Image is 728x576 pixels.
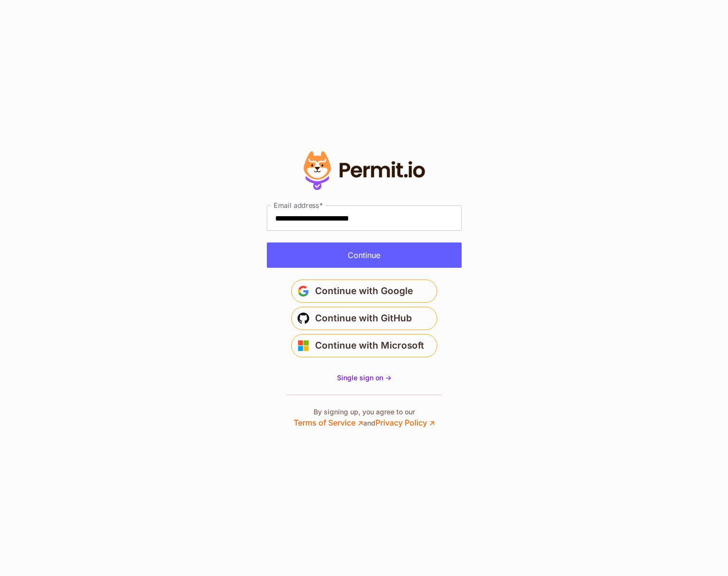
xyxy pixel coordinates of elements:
[294,418,363,427] a: Terms of Service ↗
[291,334,437,357] button: Continue with Microsoft
[375,418,435,427] a: Privacy Policy ↗
[291,279,437,303] button: Continue with Google
[294,407,435,428] p: By signing up, you agree to our and
[315,311,412,326] span: Continue with GitHub
[315,338,424,353] span: Continue with Microsoft
[267,242,462,268] button: Continue
[315,283,413,299] span: Continue with Google
[337,373,392,383] a: Single sign on ->
[442,212,454,224] keeper-lock: Open Keeper Popup
[291,307,437,330] button: Continue with GitHub
[337,373,392,382] span: Single sign on ->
